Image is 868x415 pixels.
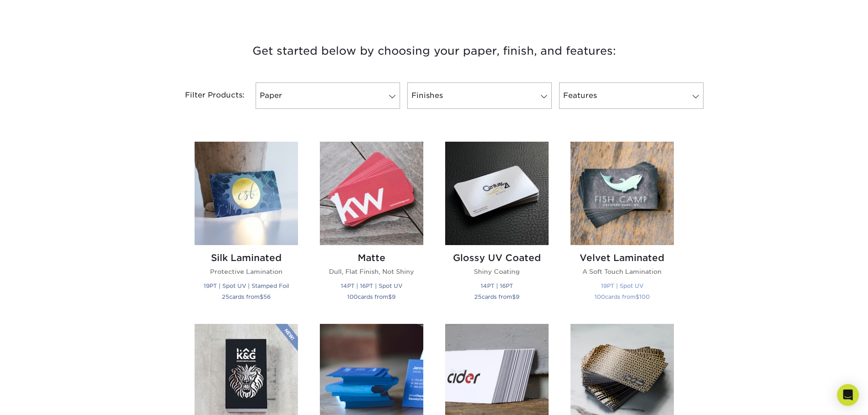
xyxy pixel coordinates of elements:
[595,293,605,300] span: 100
[195,142,298,245] img: Silk Laminated Business Cards
[347,293,358,300] span: 100
[388,293,392,300] span: $
[347,293,395,300] small: cards from
[392,293,395,300] span: 9
[570,267,674,276] p: A Soft Touch Lamination
[161,82,252,109] div: Filter Products:
[601,282,643,289] small: 19PT | Spot UV
[636,293,639,300] span: $
[570,142,674,313] a: Velvet Laminated Business Cards Velvet Laminated A Soft Touch Lamination 19PT | Spot UV 100cards ...
[320,252,423,263] h2: Matte
[275,324,298,351] img: New Product
[407,82,552,109] a: Finishes
[445,142,549,313] a: Glossy UV Coated Business Cards Glossy UV Coated Shiny Coating 14PT | 16PT 25cards from$9
[195,252,298,263] h2: Silk Laminated
[260,293,263,300] span: $
[837,384,859,406] div: Open Intercom Messenger
[474,293,482,300] span: 25
[445,267,549,276] p: Shiny Coating
[445,252,549,263] h2: Glossy UV Coated
[512,293,516,300] span: $
[481,282,513,289] small: 14PT | 16PT
[570,142,674,245] img: Velvet Laminated Business Cards
[516,293,519,300] span: 9
[445,142,549,245] img: Glossy UV Coated Business Cards
[320,267,423,276] p: Dull, Flat Finish, Not Shiny
[222,293,229,300] span: 25
[320,142,423,245] img: Matte Business Cards
[263,293,271,300] span: 56
[559,82,704,109] a: Features
[204,282,289,289] small: 19PT | Spot UV | Stamped Foil
[595,293,650,300] small: cards from
[341,282,402,289] small: 14PT | 16PT | Spot UV
[168,31,701,72] h3: Get started below by choosing your paper, finish, and features:
[256,82,400,109] a: Paper
[474,293,519,300] small: cards from
[320,142,423,313] a: Matte Business Cards Matte Dull, Flat Finish, Not Shiny 14PT | 16PT | Spot UV 100cards from$9
[222,293,271,300] small: cards from
[195,142,298,313] a: Silk Laminated Business Cards Silk Laminated Protective Lamination 19PT | Spot UV | Stamped Foil ...
[639,293,650,300] span: 100
[570,252,674,263] h2: Velvet Laminated
[195,267,298,276] p: Protective Lamination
